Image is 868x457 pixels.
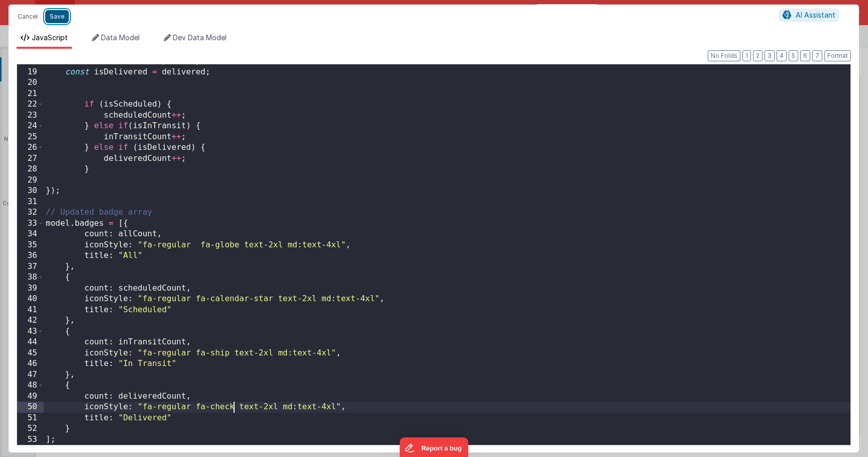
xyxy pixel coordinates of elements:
[17,153,44,164] div: 27
[789,50,798,61] button: 5
[32,33,68,42] span: JavaScript
[17,229,44,240] div: 34
[17,261,44,272] div: 37
[17,391,44,402] div: 49
[17,380,44,391] div: 48
[17,305,44,316] div: 41
[812,50,822,61] button: 7
[17,294,44,305] div: 40
[17,423,44,434] div: 52
[13,10,43,24] button: Cancel
[17,121,44,132] div: 24
[17,99,44,110] div: 22
[796,11,835,19] span: AI Assistant
[17,348,44,359] div: 45
[17,88,44,100] div: 21
[17,250,44,261] div: 36
[779,9,839,22] button: AI Assistant
[17,164,44,175] div: 28
[800,50,810,61] button: 6
[824,50,851,61] button: Format
[777,50,787,61] button: 4
[17,207,44,218] div: 32
[17,315,44,326] div: 42
[17,197,44,208] div: 31
[17,186,44,197] div: 30
[17,142,44,153] div: 26
[17,110,44,121] div: 23
[17,272,44,283] div: 38
[17,337,44,348] div: 44
[45,10,69,23] button: Save
[708,50,740,61] button: No Folds
[742,50,751,61] button: 1
[17,413,44,424] div: 51
[17,370,44,381] div: 47
[173,33,227,42] span: Dev Data Model
[753,50,763,61] button: 2
[17,67,44,78] div: 19
[17,218,44,229] div: 33
[17,326,44,337] div: 43
[17,77,44,88] div: 20
[17,402,44,413] div: 50
[17,283,44,294] div: 39
[17,132,44,143] div: 25
[17,175,44,186] div: 29
[17,434,44,445] div: 53
[765,50,775,61] button: 3
[17,240,44,251] div: 35
[101,33,140,42] span: Data Model
[17,358,44,370] div: 46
